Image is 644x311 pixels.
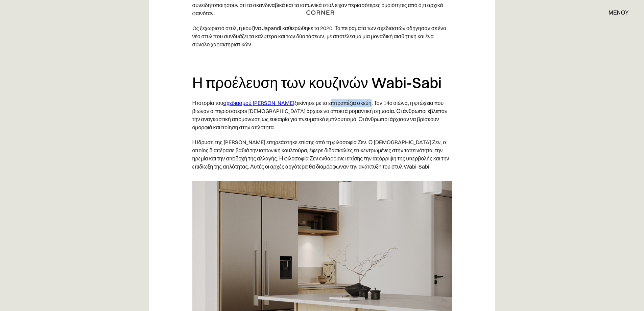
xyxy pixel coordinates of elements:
[192,99,223,106] font: Η ιστορία του
[192,139,449,170] font: Η ίδρυση της [PERSON_NAME] επηρεάστηκε επίσης από τη φιλοσοφία Ζεν. Ο [DEMOGRAPHIC_DATA] Ζεν, ο ο...
[223,99,294,106] a: σχεδιασμού [PERSON_NAME]
[602,7,629,18] div: μενού
[192,99,448,131] font: ξεκίνησε με τα επιτραπέζια σκεύη. Τον 14ο αιώνα, η φτώχεια που βίωναν οι περισσότεροι [DEMOGRAPHI...
[299,8,345,17] a: σπίτι
[192,73,442,92] font: Η προέλευση των κουζινών Wabi-Sabi
[609,9,629,16] font: μενού
[192,25,447,48] font: Ως ξεχωριστό στυλ, η κουζίνα Japandi καθιερώθηκε το 2020. Τα πειράματα των σχεδιαστών οδήγησαν σε...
